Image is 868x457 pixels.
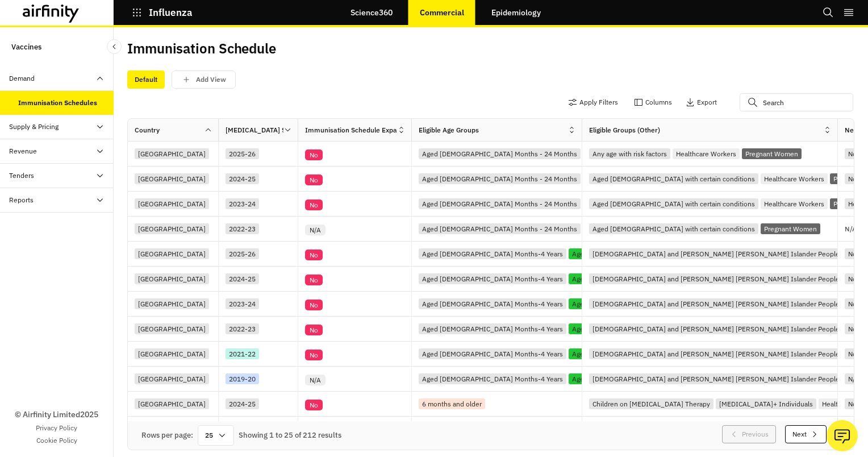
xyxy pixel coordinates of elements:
div: Aged [DEMOGRAPHIC_DATA] Months-4 Years [419,298,566,309]
button: Apply Filters [568,93,618,111]
div: 2022-23 [226,323,259,334]
input: Search [740,93,853,111]
div: [GEOGRAPHIC_DATA] [135,223,209,234]
div: [GEOGRAPHIC_DATA] [135,248,209,259]
div: No [305,400,323,410]
h2: Immunisation Schedule [127,40,276,57]
div: [GEOGRAPHIC_DATA] [135,148,209,159]
div: [GEOGRAPHIC_DATA] [135,273,209,284]
div: 2024-25 [226,273,259,284]
p: Influenza [149,7,193,18]
div: 2021-22 [226,348,259,359]
a: Cookie Policy [36,435,77,446]
div: [GEOGRAPHIC_DATA] [135,298,209,309]
div: None [845,298,868,309]
div: None [845,323,868,334]
div: N/A [305,375,325,385]
div: Eligible Age Groups [419,125,479,135]
div: Showing 1 to 25 of 212 results [239,430,341,441]
div: Children on [MEDICAL_DATA] Therapy [589,398,713,409]
div: Aged [DEMOGRAPHIC_DATA] Months - 24 Months [419,173,581,184]
div: Tenders [9,171,34,181]
div: None [845,398,868,409]
div: 6 months and older [419,398,485,409]
div: 2023-24 [226,198,259,209]
div: Aged [DEMOGRAPHIC_DATA]+ [569,248,670,259]
div: Aged [DEMOGRAPHIC_DATA] Months - 24 Months [419,198,581,209]
div: Immunisation Schedules [18,98,97,108]
div: Aged [DEMOGRAPHIC_DATA] Months-4 Years [419,323,566,334]
div: 2025-26 [226,148,259,159]
button: Columns [634,93,672,111]
div: No [305,175,323,185]
div: 2022-23 [226,223,259,234]
div: No [305,325,323,335]
div: No [305,149,323,160]
a: Privacy Policy [36,423,77,433]
div: 2019-20 [226,373,259,384]
div: Aged [DEMOGRAPHIC_DATA] with certain conditions [589,173,758,184]
div: Aged [DEMOGRAPHIC_DATA]+ [569,373,670,384]
div: Any age with risk factors [589,148,670,159]
div: Immunisation Schedule Expanded [305,125,397,135]
p: Export [697,98,717,106]
div: None [845,173,868,184]
div: Aged [DEMOGRAPHIC_DATA] Months-4 Years [419,248,566,259]
div: Healthcare Workers [761,198,828,209]
div: Aged [DEMOGRAPHIC_DATA]+ [569,348,670,359]
div: Eligible Groups (Other) [589,125,660,135]
div: Supply & Pricing [9,122,59,132]
div: [GEOGRAPHIC_DATA] [135,173,209,184]
div: Aged [DEMOGRAPHIC_DATA] Months - 24 Months [419,223,581,234]
div: [MEDICAL_DATA]+ Individuals [716,398,816,409]
div: None [845,348,868,359]
div: Aged [DEMOGRAPHIC_DATA]+ [569,273,670,284]
div: Demand [9,73,35,84]
p: Commercial [420,8,464,17]
div: No [305,275,323,285]
div: 2023-24 [226,298,259,309]
div: None [845,273,868,284]
button: Export [686,93,717,111]
div: [GEOGRAPHIC_DATA] [135,323,209,334]
p: Vaccines [11,36,41,57]
p: N/A [845,226,857,232]
div: 2024-25 [226,398,259,409]
div: 2024-25 [226,173,259,184]
div: Aged [DEMOGRAPHIC_DATA] with certain conditions [589,223,758,234]
div: [MEDICAL_DATA] Season [226,125,283,135]
div: 25 [198,425,234,446]
div: Healthcare Workers [761,173,828,184]
div: N/A [305,225,325,235]
p: © Airfinity Limited 2025 [15,409,98,421]
div: Country [135,125,160,135]
div: No [305,200,323,210]
div: Reports [9,195,34,205]
div: 2025-26 [226,248,259,259]
div: Aged [DEMOGRAPHIC_DATA] Months-4 Years [419,373,566,384]
button: Search [823,3,834,22]
button: Influenza [132,3,193,22]
div: [GEOGRAPHIC_DATA] [135,373,209,384]
div: [GEOGRAPHIC_DATA] [135,198,209,209]
div: Aged [DEMOGRAPHIC_DATA]+ [569,298,670,309]
div: No [305,350,323,360]
div: Default [127,70,165,89]
div: No [305,250,323,260]
p: Add View [196,76,226,84]
div: Healthcare Workers [673,148,740,159]
div: Aged [DEMOGRAPHIC_DATA] with certain conditions [589,198,758,209]
button: Previous [722,425,776,443]
div: Pregnant Women [742,148,802,159]
div: Rows per page: [141,430,193,441]
button: Close Sidebar [107,39,122,54]
div: None [845,148,868,159]
div: No [305,300,323,310]
div: Pregnant Women [761,223,820,234]
div: Aged [DEMOGRAPHIC_DATA] Months-4 Years [419,348,566,359]
div: Aged [DEMOGRAPHIC_DATA]+ [569,323,670,334]
div: Aged [DEMOGRAPHIC_DATA] Months - 24 Months [419,148,581,159]
div: [GEOGRAPHIC_DATA] [135,348,209,359]
div: Aged [DEMOGRAPHIC_DATA] Months-4 Years [419,273,566,284]
div: N/A [845,373,863,384]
